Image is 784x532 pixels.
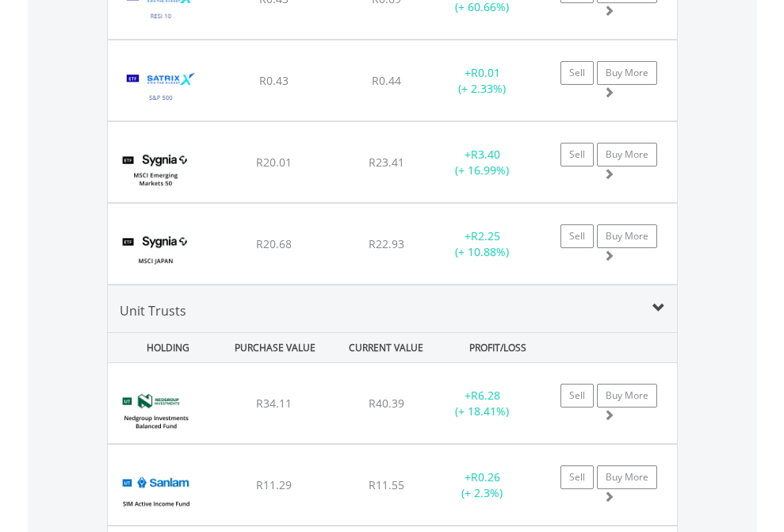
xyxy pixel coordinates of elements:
a: Buy More [597,143,657,166]
div: PROFIT/LOSS [444,333,552,362]
a: Sell [560,384,594,408]
div: CURRENT VALUE [332,333,440,362]
span: R20.68 [256,236,292,251]
span: R20.01 [256,155,292,170]
span: Unit Trusts [120,302,186,320]
a: Buy More [597,465,657,489]
img: UT.ZA.SIAB4.png [116,465,196,521]
a: Buy More [597,61,657,85]
div: + (+ 2.33%) [433,65,532,97]
a: Sell [560,61,594,85]
img: TFSA.SYGJP.png [116,224,196,280]
span: R3.40 [471,147,500,162]
span: R0.01 [471,65,500,80]
div: + (+ 16.99%) [433,147,532,178]
img: TFSA.STX500.png [116,60,207,117]
span: R0.43 [259,73,289,88]
span: R0.44 [372,73,401,88]
div: PURCHASE VALUE [221,333,329,362]
a: Buy More [597,224,657,248]
span: R6.28 [471,388,500,403]
a: Sell [560,224,594,248]
span: R11.55 [369,477,404,492]
a: Sell [560,143,594,166]
span: R22.93 [369,236,404,251]
div: + (+ 18.41%) [433,388,532,419]
img: UT.ZA.TMBFG.png [116,383,196,439]
a: Buy More [597,384,657,408]
span: R0.26 [471,469,500,484]
span: R11.29 [256,477,292,492]
a: Sell [560,465,594,489]
div: + (+ 2.3%) [433,469,532,501]
span: R2.25 [471,228,500,243]
div: + (+ 10.88%) [433,228,532,260]
img: TFSA.SYGEMF.png [116,142,196,198]
span: R23.41 [369,155,404,170]
span: R40.39 [369,396,404,411]
span: R34.11 [256,396,292,411]
div: HOLDING [109,333,217,362]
